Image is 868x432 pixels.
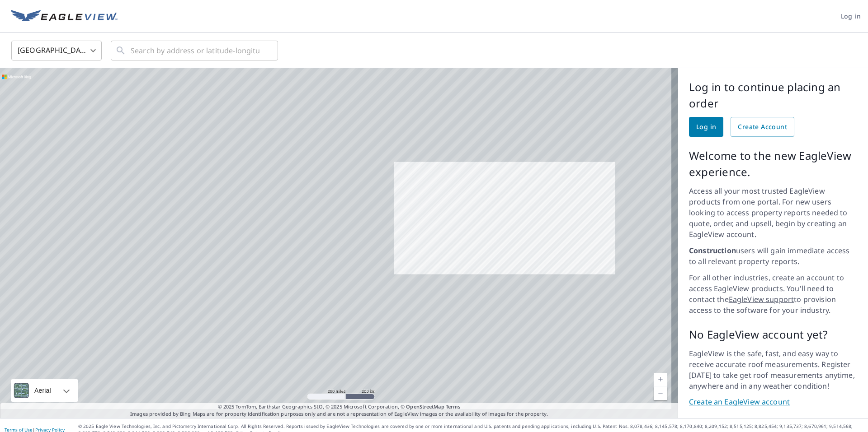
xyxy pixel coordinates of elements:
[406,403,444,410] a: OpenStreetMap
[689,148,857,180] p: Welcome to the new EagleView experience.
[696,121,716,133] span: Log in
[218,403,461,411] span: © 2025 TomTom, Earthstar Geographics SIO, © 2025 Microsoft Corporation, ©
[689,79,857,111] p: Log in to continue placing an order
[731,117,794,137] a: Create Account
[654,373,667,386] a: Current Level 4.6539098544386475, Zoom In
[689,245,857,267] p: users will gain immediate access to all relevant property reports.
[689,117,723,137] a: Log in
[689,326,857,343] p: No EagleView account yet?
[32,379,54,402] div: Aerial
[11,38,102,63] div: [GEOGRAPHIC_DATA]
[689,272,857,316] p: For all other industries, create an account to access EagleView products. You'll need to contact ...
[11,379,78,402] div: Aerial
[689,246,736,255] strong: Construction
[738,121,787,133] span: Create Account
[689,186,857,240] p: Access all your most trusted EagleView products from one portal. For new users looking to access ...
[654,386,667,400] a: Current Level 4.6539098544386475, Zoom Out
[131,38,259,63] input: Search by address or latitude-longitude
[11,10,118,23] img: EV Logo
[841,11,861,22] span: Log in
[446,403,461,410] a: Terms
[689,348,857,391] p: EagleView is the safe, fast, and easy way to receive accurate roof measurements. Register [DATE] ...
[689,397,857,407] a: Create an EagleView account
[729,294,794,304] a: EagleView support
